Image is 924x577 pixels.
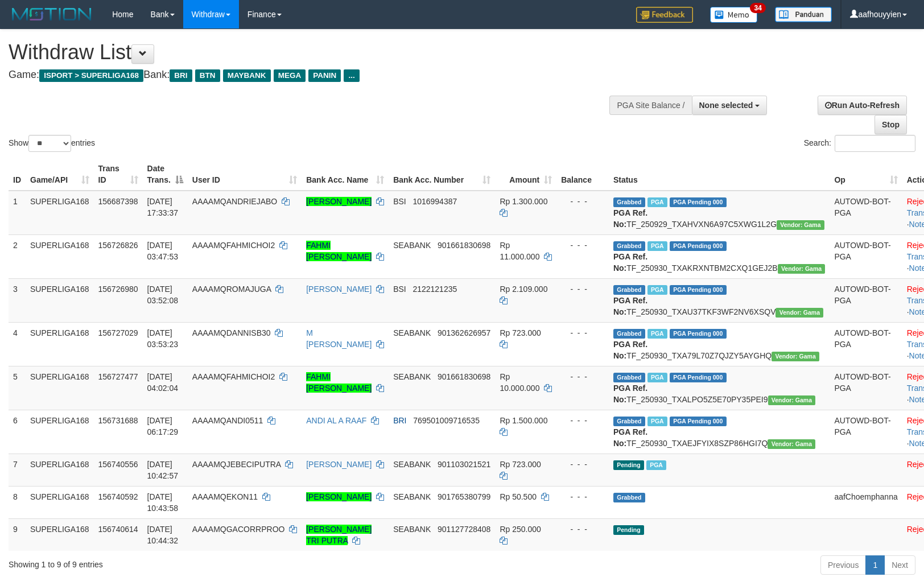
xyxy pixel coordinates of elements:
div: - - - [561,491,604,502]
span: 156727477 [98,372,138,381]
span: 156726826 [98,241,138,250]
a: FAHMI [PERSON_NAME] [306,241,372,261]
a: [PERSON_NAME] TRI PUTRA [306,525,372,545]
select: Showentries [28,135,71,152]
b: PGA Ref. No: [613,208,647,229]
span: BSI [393,197,406,206]
td: TF_250930_TXA79L70Z7QJZY5AYGHQ [609,322,830,366]
span: [DATE] 10:44:32 [147,525,179,545]
span: SEABANK [393,241,431,250]
span: Vendor URL: https://trx31.1velocity.biz [778,264,826,274]
span: MEGA [274,69,306,82]
span: Pending [613,460,644,470]
span: BSI [393,285,406,294]
td: AUTOWD-BOT-PGA [830,278,902,322]
th: Game/API: activate to sort column ascending [26,158,94,191]
span: Marked by aafandaneth [647,373,667,382]
span: PANIN [308,69,341,82]
span: [DATE] 03:52:08 [147,285,179,305]
div: - - - [561,283,604,295]
th: User ID: activate to sort column ascending [188,158,302,191]
div: - - - [561,196,604,207]
span: Rp 250.000 [500,525,541,534]
span: Vendor URL: https://trx31.1velocity.biz [775,308,823,318]
td: SUPERLIGA168 [26,410,94,454]
a: Previous [820,555,866,575]
h1: Withdraw List [9,41,605,64]
td: SUPERLIGA168 [26,366,94,410]
span: Grabbed [613,197,645,207]
span: AAAAMQANDRIEJABO [192,197,277,206]
td: SUPERLIGA168 [26,518,94,551]
span: ISPORT > SUPERLIGA168 [39,69,143,82]
span: [DATE] 03:47:53 [147,241,179,261]
span: Copy 901765380799 to clipboard [438,492,490,501]
td: SUPERLIGA168 [26,486,94,518]
span: 156731688 [98,416,138,425]
th: Bank Acc. Number: activate to sort column ascending [389,158,495,191]
span: Copy 901103021521 to clipboard [438,460,490,469]
span: Rp 1.300.000 [500,197,547,206]
span: AAAAMQANDI0511 [192,416,263,425]
th: Op: activate to sort column ascending [830,158,902,191]
b: PGA Ref. No: [613,252,647,273]
td: 1 [9,191,26,235]
span: Marked by aafandaneth [647,241,667,251]
span: [DATE] 06:17:29 [147,416,179,436]
td: 5 [9,366,26,410]
h4: Game: Bank: [9,69,605,81]
span: Vendor URL: https://trx31.1velocity.biz [768,439,815,449]
div: PGA Site Balance / [609,96,691,115]
span: SEABANK [393,492,431,501]
div: - - - [561,240,604,251]
td: TF_250930_TXAU37TKF3WF2NV6XSQV [609,278,830,322]
span: Vendor URL: https://trx31.1velocity.biz [777,220,824,230]
span: Vendor URL: https://trx31.1velocity.biz [768,395,816,405]
td: 2 [9,234,26,278]
span: 34 [750,3,765,13]
a: M [PERSON_NAME] [306,328,372,349]
span: BRI [170,69,192,82]
span: Rp 10.000.000 [500,372,539,393]
span: AAAAMQDANNISB30 [192,328,271,337]
span: Rp 723.000 [500,328,541,337]
b: PGA Ref. No: [613,296,647,316]
th: Status [609,158,830,191]
td: 7 [9,454,26,486]
span: AAAAMQFAHMICHOI2 [192,372,275,381]
td: TF_250930_TXAKRXNTBM2CXQ1GEJ2B [609,234,830,278]
span: [DATE] 03:53:23 [147,328,179,349]
th: Date Trans.: activate to sort column descending [143,158,188,191]
span: AAAAMQJEBECIPUTRA [192,460,281,469]
div: Showing 1 to 9 of 9 entries [9,554,377,570]
span: MAYBANK [223,69,271,82]
img: MOTION_logo.png [9,6,95,23]
span: ... [344,69,359,82]
span: Pending [613,525,644,535]
span: SEABANK [393,460,431,469]
span: BRI [393,416,406,425]
span: Vendor URL: https://trx31.1velocity.biz [772,352,819,361]
td: 9 [9,518,26,551]
b: PGA Ref. No: [613,340,647,360]
span: PGA Pending [670,373,727,382]
span: AAAAMQFAHMICHOI2 [192,241,275,250]
label: Search: [804,135,915,152]
span: Grabbed [613,241,645,251]
span: PGA Pending [670,285,727,295]
span: Copy 901127728408 to clipboard [438,525,490,534]
span: Rp 2.109.000 [500,285,547,294]
span: AAAAMQROMAJUGA [192,285,271,294]
a: Stop [874,115,907,134]
a: Next [884,555,915,575]
span: AAAAMQEKON11 [192,492,258,501]
span: None selected [699,101,753,110]
span: Grabbed [613,285,645,295]
th: Balance [556,158,609,191]
span: Copy 901661830698 to clipboard [438,241,490,250]
div: - - - [561,327,604,339]
span: SEABANK [393,525,431,534]
span: Rp 50.500 [500,492,537,501]
span: 156687398 [98,197,138,206]
span: [DATE] 10:43:58 [147,492,179,513]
